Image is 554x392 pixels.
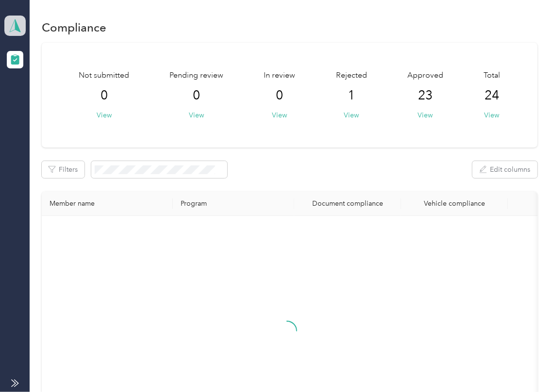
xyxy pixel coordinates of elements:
span: Pending review [170,70,224,82]
span: 0 [193,88,201,103]
button: View [484,110,499,120]
span: In review [264,70,296,82]
span: Total [484,70,500,82]
span: 0 [276,88,284,103]
button: View [344,110,359,120]
span: 23 [418,88,433,103]
button: Edit columns [472,161,537,178]
iframe: Everlance-gr Chat Button Frame [500,338,554,392]
th: Member name [42,192,173,216]
button: View [418,110,433,120]
button: View [272,110,287,120]
button: View [97,110,112,120]
div: Vehicle compliance [409,199,500,208]
span: Approved [407,70,443,82]
span: 1 [348,88,355,103]
span: Not submitted [79,70,130,82]
button: Filters [42,161,84,178]
h1: Compliance [42,22,106,33]
span: 0 [101,88,108,103]
button: View [189,110,204,120]
div: Document compliance [302,199,393,208]
th: Program [173,192,294,216]
span: 24 [485,88,499,103]
span: Rejected [336,70,367,82]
